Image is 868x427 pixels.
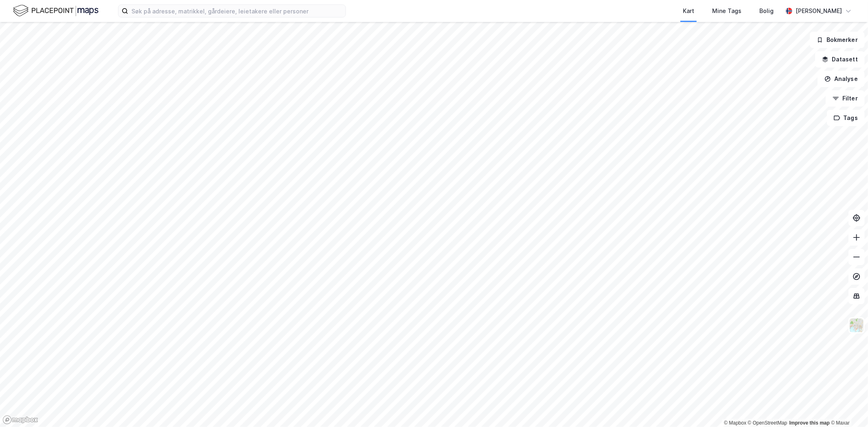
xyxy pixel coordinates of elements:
[810,32,865,48] button: Bokmerker
[683,6,694,16] div: Kart
[13,4,98,18] img: logo.f888ab2527a4732fd821a326f86c7f29.svg
[712,6,741,16] div: Mine Tags
[789,420,830,426] a: Improve this map
[827,110,865,126] button: Tags
[826,90,865,107] button: Filter
[796,6,842,16] div: [PERSON_NAME]
[815,51,865,68] button: Datasett
[724,420,746,426] a: Mapbox
[827,388,868,427] iframe: Chat Widget
[759,6,774,16] div: Bolig
[818,71,865,87] button: Analyse
[128,5,345,17] input: Søk på adresse, matrikkel, gårdeiere, leietakere eller personer
[849,318,864,333] img: Z
[748,420,787,426] a: OpenStreetMap
[2,415,38,425] a: Mapbox homepage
